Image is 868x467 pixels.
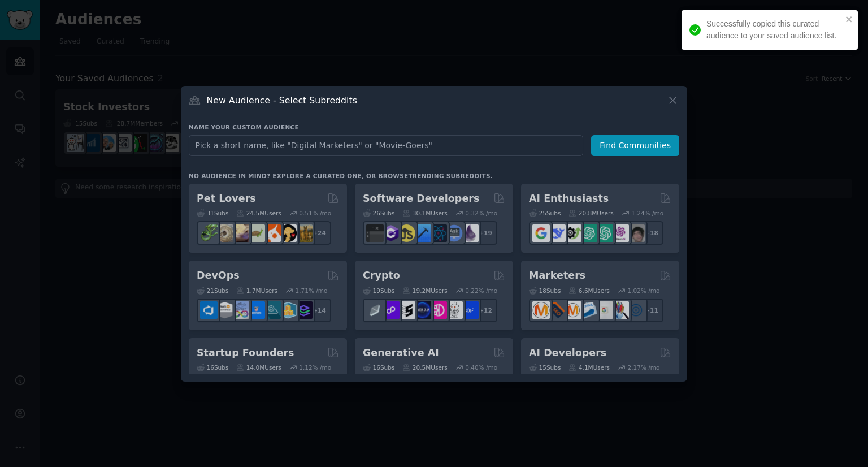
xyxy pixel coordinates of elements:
[845,15,853,24] button: close
[591,135,679,156] button: Find Communities
[706,18,842,42] div: Successfully copied this curated audience to your saved audience list.
[189,172,493,180] div: No audience in mind? Explore a curated one, or browse .
[189,123,679,131] h3: Name your custom audience
[207,94,357,106] h3: New Audience - Select Subreddits
[408,172,490,179] a: trending subreddits
[189,135,583,156] input: Pick a short name, like "Digital Marketers" or "Movie-Goers"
